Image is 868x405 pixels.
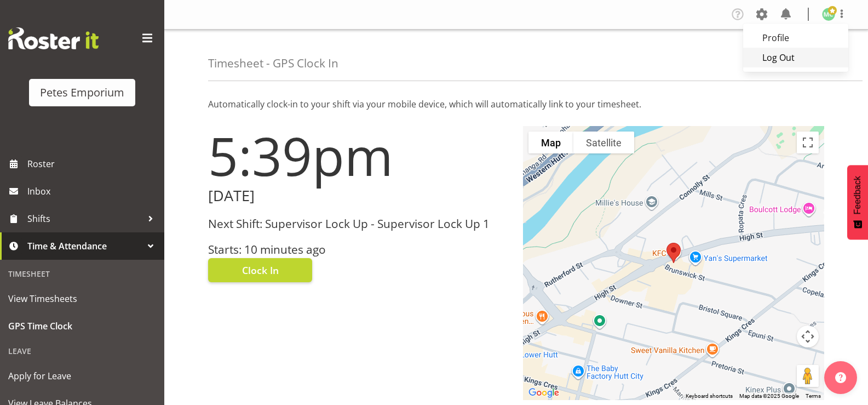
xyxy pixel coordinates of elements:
p: Automatically clock-in to your shift via your mobile device, which will automatically link to you... [208,98,824,111]
img: Google [526,386,562,400]
button: Drag Pegman onto the map to open Street View [797,365,819,387]
h3: Starts: 10 minutes ago [208,243,510,256]
h2: [DATE] [208,187,510,204]
div: Timesheet [3,263,162,285]
h3: Next Shift: Supervisor Lock Up - Supervisor Lock Up 1 [208,218,510,230]
span: Map data ©2025 Google [739,393,799,399]
a: View Timesheets [3,285,162,312]
span: GPS Time Clock [8,318,156,334]
span: Roster [27,156,159,172]
span: Inbox [27,183,159,199]
button: Keyboard shortcuts [686,392,733,400]
span: Time & Attendance [27,238,142,254]
span: Feedback [853,176,863,214]
img: help-xxl-2.png [835,372,846,383]
button: Show street map [528,132,573,153]
img: Rosterit website logo [8,27,99,49]
button: Clock In [208,258,312,282]
span: View Timesheets [8,290,156,307]
h4: Timesheet - GPS Clock In [208,57,338,70]
div: Leave [3,340,162,362]
button: Show satellite imagery [573,132,634,153]
a: Apply for Leave [3,362,162,390]
span: Shifts [27,210,142,227]
div: Petes Emporium [40,84,124,101]
button: Toggle fullscreen view [797,132,819,153]
span: Clock In [242,263,279,277]
a: Open this area in Google Maps (opens a new window) [526,386,562,400]
button: Map camera controls [797,326,819,347]
span: Apply for Leave [8,368,156,384]
a: GPS Time Clock [3,312,162,340]
a: Terms (opens in new tab) [806,393,821,399]
button: Feedback - Show survey [847,165,868,239]
h1: 5:39pm [208,126,510,185]
a: Profile [743,28,848,48]
a: Log Out [743,48,848,67]
img: melissa-cowen2635.jpg [822,8,835,21]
